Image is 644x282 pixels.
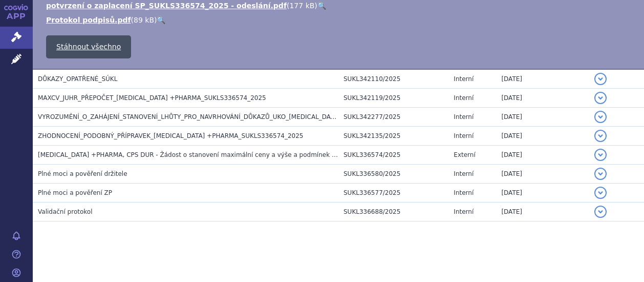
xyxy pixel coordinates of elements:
td: SUKL342119/2025 [338,89,448,108]
td: SUKL336580/2025 [338,165,448,184]
span: Interní [454,170,474,177]
span: ZHODNOCENÍ_PODOBNÝ_PŘÍPRAVEK_FINGOLIMOD +PHARMA_SUKLS336574_2025 [38,132,303,139]
span: FINGOLIMOD +PHARMA, CPS DUR - Žádost o stanovení maximální ceny a výše a podmínek úhrady LP (PP) [38,151,377,158]
td: SUKL342135/2025 [338,127,448,146]
td: SUKL342277/2025 [338,108,448,127]
button: detail [594,130,607,142]
span: Validační protokol [38,208,93,215]
td: SUKL342110/2025 [338,69,448,89]
td: [DATE] [496,89,589,108]
button: detail [594,111,607,123]
span: Plné moci a pověření ZP [38,189,112,196]
a: Stáhnout všechno [46,35,131,58]
span: Externí [454,151,475,158]
td: [DATE] [496,165,589,184]
a: potvrzení o zaplacení SP_SUKLS336574_2025 - odeslání.pdf [46,2,287,10]
button: detail [594,168,607,180]
td: SUKL336688/2025 [338,203,448,221]
a: Protokol podpisů.pdf [46,16,131,24]
td: SUKL336577/2025 [338,184,448,203]
td: [DATE] [496,203,589,221]
span: Interní [454,94,474,102]
button: detail [594,73,607,85]
span: Interní [454,189,474,196]
span: Interní [454,75,474,83]
td: [DATE] [496,184,589,203]
a: 🔍 [157,16,165,24]
td: [DATE] [496,127,589,146]
span: VYROZUMĚNÍ_O_ZAHÁJENÍ_STANOVENÍ_LHŮTY_PRO_NAVRHOVÁNÍ_DŮKAZŮ_UKO_FINGOLIMOD plusPHARMA_SUKLS336574_20 [38,113,438,120]
span: DŮKAZY_OPATŘENÉ_SÚKL [38,75,117,83]
td: SUKL336574/2025 [338,146,448,165]
button: detail [594,149,607,161]
span: Interní [454,132,474,139]
td: [DATE] [496,69,589,89]
span: Interní [454,208,474,215]
td: [DATE] [496,108,589,127]
li: ( ) [46,15,634,25]
span: Interní [454,113,474,120]
td: [DATE] [496,146,589,165]
span: MAXCV_JUHR_PŘEPOČET_FINGOLIMOD +PHARMA_SUKLS336574_2025 [38,94,266,102]
a: 🔍 [317,2,326,10]
span: 177 kB [289,2,314,10]
span: Plné moci a pověření držitele [38,170,127,177]
button: detail [594,206,607,218]
span: 89 kB [134,16,154,24]
button: detail [594,187,607,199]
li: ( ) [46,1,634,11]
button: detail [594,92,607,104]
